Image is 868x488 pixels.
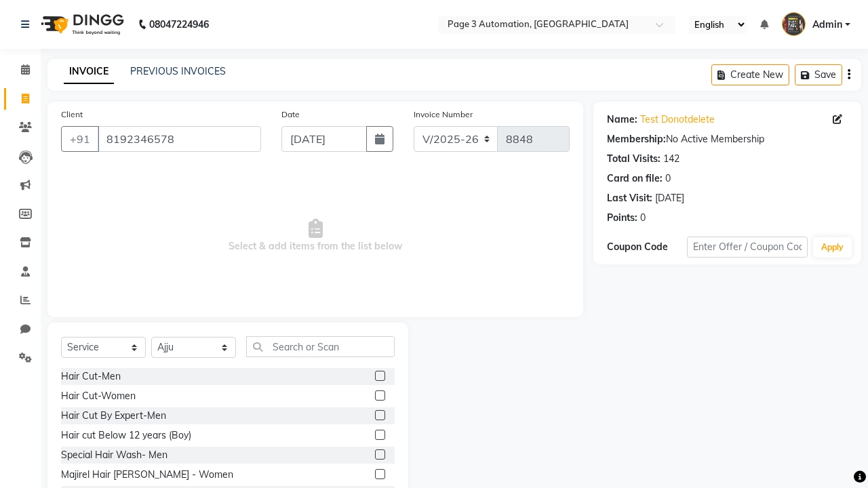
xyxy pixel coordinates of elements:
[130,65,226,77] a: PREVIOUS INVOICES
[812,18,842,32] span: Admin
[687,237,808,258] input: Enter Offer / Coupon Code
[61,468,233,482] div: Majirel Hair [PERSON_NAME] - Women
[782,12,806,36] img: Admin
[655,191,684,205] div: [DATE]
[607,132,848,146] div: No Active Membership
[663,152,679,166] div: 142
[607,171,663,186] div: Card on file:
[246,336,395,357] input: Search or Scan
[607,152,660,166] div: Total Visits:
[64,60,114,84] a: INVOICE
[607,211,637,225] div: Points:
[61,448,167,462] div: Special Hair Wash- Men
[149,5,209,43] b: 08047224946
[795,64,842,85] button: Save
[61,126,99,152] button: +91
[414,108,473,121] label: Invoice Number
[607,240,687,254] div: Coupon Code
[35,5,127,43] img: logo
[640,113,715,127] a: Test Donotdelete
[640,211,646,225] div: 0
[61,369,121,384] div: Hair Cut-Men
[98,126,261,152] input: Search by Name/Mobile/Email/Code
[61,108,83,121] label: Client
[813,237,852,258] button: Apply
[61,428,191,443] div: Hair cut Below 12 years (Boy)
[665,171,671,186] div: 0
[61,409,166,423] div: Hair Cut By Expert-Men
[711,64,789,85] button: Create New
[281,108,300,121] label: Date
[607,191,652,205] div: Last Visit:
[607,132,666,146] div: Membership:
[61,389,136,403] div: Hair Cut-Women
[607,113,637,127] div: Name:
[61,168,570,304] span: Select & add items from the list below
